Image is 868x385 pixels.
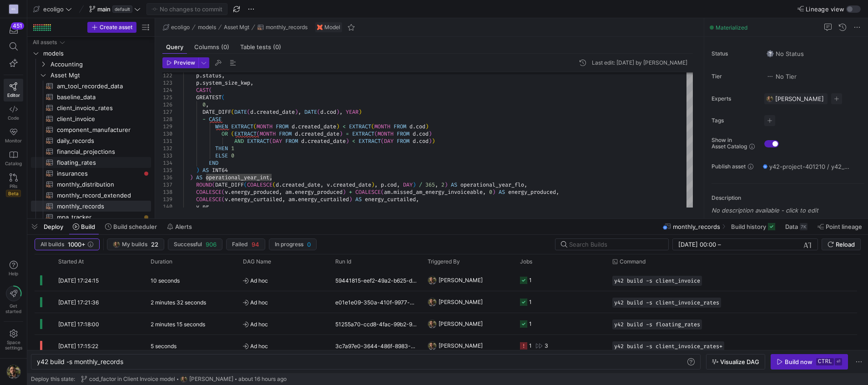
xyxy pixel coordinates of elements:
[162,116,172,123] div: 128
[162,123,172,130] div: 129
[252,241,259,248] span: 94
[122,241,147,248] span: My builds
[57,190,141,201] span: monthly_record_extended​​​​​​​​​​
[162,174,172,181] div: 136
[8,271,19,276] span: Help
[301,130,339,137] span: created_date
[68,241,86,248] span: 1000+
[79,373,289,385] button: cod_factor in Client Invoice modelhttps://storage.googleapis.com/y42-prod-data-exchange/images/7e...
[57,147,141,157] span: financial_projections​​​​​​​​​​
[381,137,384,145] span: (
[151,241,158,248] span: 22
[100,24,132,30] span: Create asset
[162,101,172,108] div: 126
[257,123,273,130] span: MONTH
[416,123,425,130] span: cod
[384,137,394,145] span: DAY
[57,114,141,124] span: client_invoice​​​​​​​​​​
[31,102,151,113] div: Press SPACE to select this row.
[57,168,141,179] span: insurances​​​​​​​​​​
[198,24,216,30] span: models
[253,108,257,116] span: .
[816,358,834,365] kbd: ctrl
[196,86,209,94] span: CAST
[209,86,212,94] span: (
[221,44,229,50] span: (0)
[5,339,22,350] span: Space settings
[31,113,151,124] div: Press SPACE to select this row.
[266,24,308,30] span: monthly_records
[394,123,406,130] span: FROM
[781,219,812,234] button: Data7K
[31,212,151,223] a: mpa_tracker​​​​​​​​​​
[282,181,320,188] span: created_date
[162,94,172,101] div: 125
[9,5,18,14] div: EG
[162,137,172,145] div: 131
[234,137,244,145] span: AND
[31,157,151,168] a: floating_rates​​​​​​​​​​
[190,174,193,181] span: )
[202,79,250,86] span: system_size_kwp
[97,5,111,13] span: main
[35,238,100,250] button: All builds1000+
[279,181,282,188] span: .
[31,157,151,168] div: Press SPACE to select this row.
[196,174,202,181] span: AS
[31,113,151,124] a: client_invoice​​​​​​​​​​
[822,238,861,250] button: Reload
[162,130,172,137] div: 130
[4,147,23,170] a: Catalog
[723,241,782,248] input: End datetime
[162,57,198,68] button: Preview
[202,116,206,123] span: -
[196,22,218,33] button: models
[320,181,323,188] span: ,
[273,44,281,50] span: (0)
[202,101,206,108] span: 0
[31,37,151,48] div: Press SPACE to select this row.
[343,123,346,130] span: <
[835,358,842,365] kbd: ⏎
[166,44,183,50] span: Query
[771,354,848,370] button: Build nowctrl⏎
[57,92,141,102] span: baseline_data​​​​​​​​​​
[31,190,151,201] a: monthly_record_extended​​​​​​​​​​
[162,152,172,159] div: 133
[764,48,806,60] button: No statusNo Status
[276,123,288,130] span: FROM
[168,238,222,250] button: Successful906
[240,44,281,50] span: Table tests
[330,313,422,334] div: 51255a70-ccd8-4fac-99b2-9325e4a1ec22
[371,123,374,130] span: (
[298,108,301,116] span: ,
[40,241,64,248] span: All builds
[244,181,247,188] span: (
[31,48,151,59] div: Press SPACE to select this row.
[50,70,150,81] span: Asset Mgt
[174,60,195,66] span: Preview
[330,335,422,356] div: 3c7a97e0-3644-486f-8983-4a285bc32938
[238,376,287,382] span: about 16 hours ago
[43,5,64,13] span: ecoligo
[678,241,716,248] input: Start datetime
[292,123,295,130] span: d
[57,157,141,168] span: floating_rates​​​​​​​​​​
[327,181,330,188] span: v
[87,3,143,15] button: maindefault
[257,108,295,116] span: created_date
[174,241,202,248] span: Successful
[57,136,141,146] span: daily_records​​​​​​​​​​
[247,108,250,116] span: (
[352,137,355,145] span: <
[712,96,757,102] span: Experts
[813,219,866,234] button: Point lineage
[419,130,429,137] span: cod
[206,174,269,181] span: operational_year_int
[304,108,317,116] span: DATE
[336,108,339,116] span: )
[222,130,228,137] span: OR
[336,123,339,130] span: )
[215,181,244,188] span: DATE_DIFF
[209,159,218,167] span: END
